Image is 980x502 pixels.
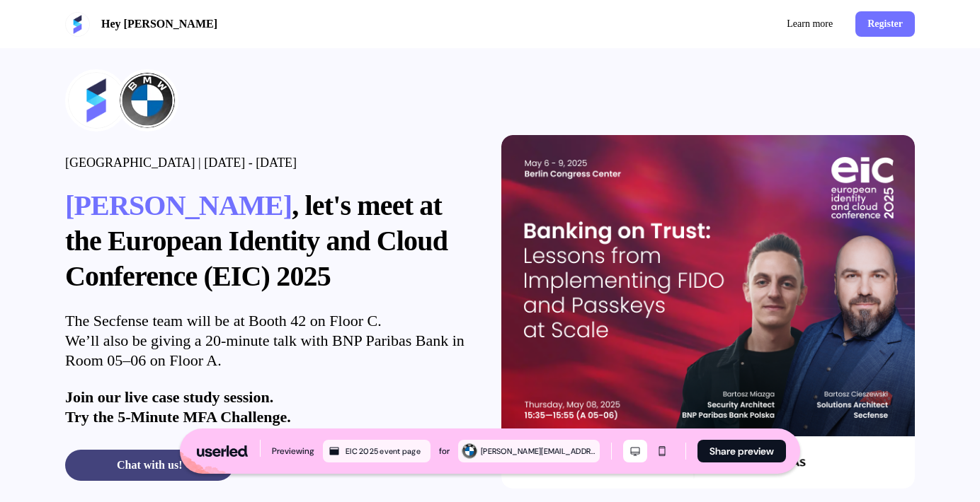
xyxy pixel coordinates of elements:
div: EIC 2025 event page [346,445,428,457]
strong: Join our live case study session. [65,388,273,406]
button: Share preview [697,440,786,462]
p: , let's meet at the European Identity and Cloud Conference (EIC) 2025 [65,188,479,294]
a: Learn more [775,11,844,37]
strong: Try the 5-Minute MFA Challenge. [65,408,291,426]
p: [GEOGRAPHIC_DATA] | [DATE] - [DATE] [65,154,479,171]
button: Register [855,11,915,37]
p: The Secfense team will be at Booth 42 on Floor C. We’ll also be giving a 20-minute talk with BNP ... [65,311,479,370]
div: Previewing [272,444,314,458]
div: for [439,444,450,458]
span: [PERSON_NAME] [65,189,292,221]
div: [PERSON_NAME][EMAIL_ADDRESS][DOMAIN_NAME] [481,445,597,457]
button: Mobile mode [650,440,674,462]
button: Desktop mode [623,440,647,462]
button: Chat with us! [65,450,234,481]
p: Hey [PERSON_NAME] [101,16,217,33]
